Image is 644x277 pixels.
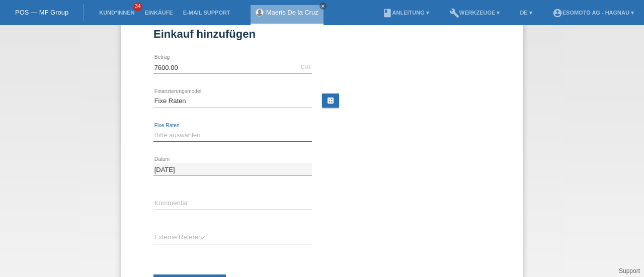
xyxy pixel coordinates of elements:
a: E-Mail Support [178,10,235,16]
i: calculate [327,97,335,105]
i: account_circle [552,8,562,18]
span: 34 [133,3,142,11]
a: Kund*innen [94,10,139,16]
a: Einkäufe [139,10,178,16]
a: POS — MF Group [15,9,68,16]
i: close [320,4,326,9]
h1: Einkauf hinzufügen [153,28,491,40]
a: account_circleEsomoto AG - Hagnau ▾ [547,10,639,16]
a: buildWerkzeuge ▾ [444,10,505,16]
a: Support [619,267,640,274]
a: Maeris De la Cruz [266,9,318,16]
a: calculate [322,94,339,108]
div: CHF [300,64,312,70]
a: close [319,3,327,10]
i: build [449,8,459,18]
a: bookAnleitung ▾ [377,10,434,16]
a: DE ▾ [515,10,537,16]
i: book [382,8,392,18]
